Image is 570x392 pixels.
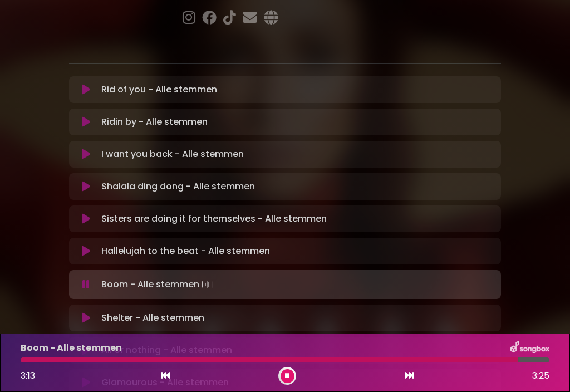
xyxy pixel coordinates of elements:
p: I want you back - Alle stemmen [101,148,244,161]
p: Hallelujah to the beat - Alle stemmen [101,244,270,258]
img: songbox-logo-white.png [510,341,549,355]
p: Shalala ding dong - Alle stemmen [101,180,255,193]
span: 3:25 [532,369,549,383]
p: Boom - Alle stemmen [101,277,215,292]
span: 3:13 [21,369,35,382]
p: Boom - Alle stemmen [21,341,122,355]
p: Ridin by - Alle stemmen [101,115,208,129]
p: Rid of you - Alle stemmen [101,83,217,96]
p: Sisters are doing it for themselves - Alle stemmen [101,212,327,226]
img: waveform4.gif [199,277,215,292]
p: Shelter - Alle stemmen [101,311,204,325]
